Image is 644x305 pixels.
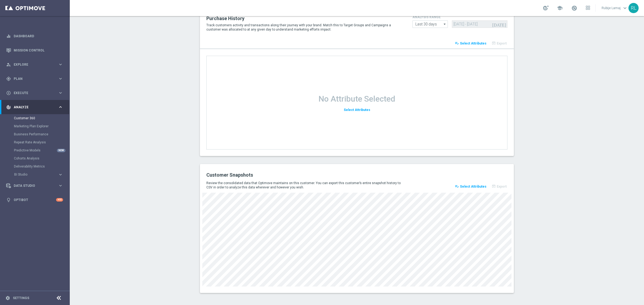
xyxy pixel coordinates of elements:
[344,108,370,112] span: Select Attributes
[14,148,56,152] a: Predictive Models
[14,172,63,177] button: BI Studio keyboard_arrow_right
[14,173,58,176] div: BI Studio
[6,198,63,202] button: lightbulb Optibot +10
[6,91,11,95] i: play_circle_outline
[6,62,63,67] button: person_search Explore keyboard_arrow_right
[58,183,63,188] i: keyboard_arrow_right
[14,116,56,120] a: Customer 360
[14,173,53,176] span: BI Studio
[14,106,58,109] span: Analyze
[206,23,404,32] p: Track customers activity and transactions along their journey with your brand. Match this to Targ...
[6,105,11,110] i: track_changes
[6,62,11,67] i: person_search
[6,105,63,109] button: track_changes Analyze keyboard_arrow_right
[6,48,63,53] button: Mission Control
[14,122,69,130] div: Marketing Plan Explorer
[460,185,486,188] span: Select Attributes
[6,43,63,57] div: Mission Control
[6,184,63,188] button: Data Studio keyboard_arrow_right
[343,106,371,114] button: Select Attributes
[58,90,63,95] i: keyboard_arrow_right
[58,172,63,177] i: keyboard_arrow_right
[622,5,628,11] span: keyboard_arrow_down
[14,170,69,178] div: BI Studio
[206,172,353,178] h2: Customer Snapshots
[455,41,459,45] i: playlist_add_check
[14,154,69,162] div: Cohorts Analysis
[14,130,69,138] div: Business Performance
[455,184,459,188] i: playlist_add_check
[6,91,63,95] button: play_circle_outline Execute keyboard_arrow_right
[14,156,56,161] a: Cohorts Analysis
[14,132,56,136] a: Business Performance
[6,34,63,38] button: equalizer Dashboard
[454,40,487,47] button: playlist_add_check Select Attributes
[6,29,63,43] div: Dashboard
[14,146,69,154] div: Predictive Models
[412,20,448,28] input: analysis range
[5,296,10,300] i: settings
[6,105,58,110] div: Analyze
[14,140,56,144] a: Repeat Rate Analysis
[56,198,63,202] div: +10
[57,149,65,152] div: NEW
[14,29,63,43] a: Dashboard
[14,162,69,170] div: Deliverability Metrics
[13,296,29,300] a: Settings
[14,43,63,57] a: Mission Control
[206,15,404,22] h2: Purchase History
[557,5,563,11] span: school
[454,183,487,190] button: playlist_add_check Select Attributes
[14,138,69,146] div: Repeat Rate Analysis
[14,184,58,187] span: Data Studio
[14,77,58,80] span: Plan
[6,34,11,39] i: equalizer
[14,63,58,66] span: Explore
[6,76,58,81] div: Plan
[14,91,58,95] span: Execute
[412,15,507,19] h4: analysis range
[628,3,639,13] div: RL
[6,183,58,188] div: Data Studio
[319,94,395,104] h1: No Attribute Selected
[6,62,58,67] div: Explore
[58,62,63,67] i: keyboard_arrow_right
[6,77,63,81] button: gps_fixed Plan keyboard_arrow_right
[6,76,11,81] i: gps_fixed
[6,198,11,202] i: lightbulb
[206,181,404,189] p: Review the consolidated data that Optimove maintains on this customer. You can export this custom...
[14,193,56,207] a: Optibot
[460,42,486,45] span: Select Attributes
[58,76,63,81] i: keyboard_arrow_right
[601,4,628,12] a: Rubije Lamajkeyboard_arrow_down
[58,105,63,110] i: keyboard_arrow_right
[6,91,58,95] div: Execute
[14,164,56,169] a: Deliverability Metrics
[14,124,56,128] a: Marketing Plan Explorer
[442,21,448,28] i: arrow_drop_down
[6,193,63,207] div: Optibot
[14,114,69,122] div: Customer 360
